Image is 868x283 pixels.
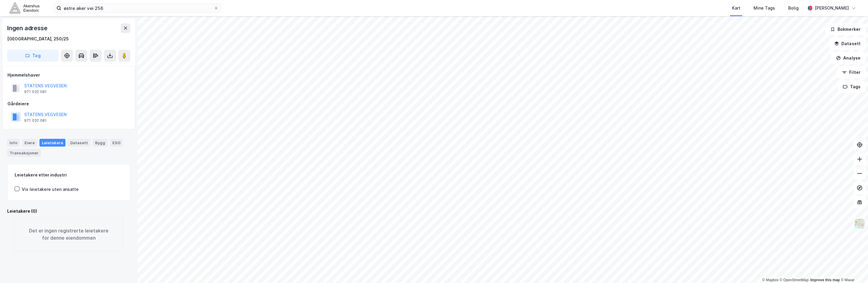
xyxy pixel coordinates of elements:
[39,139,65,147] div: Leietakere
[22,186,79,193] div: Vis leietakere uten ansatte
[7,23,48,33] div: Ingen adresse
[7,100,130,107] div: Gårdeiere
[10,3,39,13] img: akershus-eiendom-logo.9091f326c980b4bce74ccdd9f866810c.svg
[61,4,214,13] input: Søk på adresse, matrikkel, gårdeiere, leietakere eller personer
[7,139,20,147] div: Info
[838,81,866,93] button: Tags
[93,139,108,147] div: Bygg
[7,35,69,42] div: [GEOGRAPHIC_DATA], 250/25
[7,149,41,157] div: Transaksjoner
[7,71,130,79] div: Hjemmelshaver
[829,38,866,50] button: Datasett
[24,89,47,94] div: 971 032 081
[831,52,866,64] button: Analyse
[68,139,90,147] div: Datasett
[14,217,123,251] div: Det er ingen registrerte leietakere for denne eiendommen
[780,278,809,282] a: OpenStreetMap
[838,254,868,283] div: Kontrollprogram for chat
[815,4,849,12] div: [PERSON_NAME]
[15,171,123,179] div: Leietakere etter industri
[837,66,866,78] button: Filter
[754,4,775,12] div: Mine Tags
[838,254,868,283] iframe: Chat Widget
[732,4,740,12] div: Kart
[24,118,47,123] div: 971 032 081
[7,208,130,215] div: Leietakere (0)
[110,139,123,147] div: ESG
[810,278,840,282] a: Improve this map
[788,4,799,12] div: Bolig
[7,50,59,62] button: Tag
[762,278,779,282] a: Mapbox
[22,139,37,147] div: Eiere
[825,23,866,35] button: Bokmerker
[854,218,865,229] img: Z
